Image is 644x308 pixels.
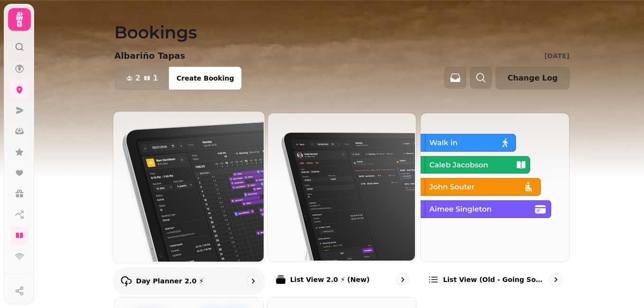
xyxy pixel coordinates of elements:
[443,275,546,284] p: List view (Old - going soon)
[113,111,265,295] a: Day Planner 2.0 ⚡Day Planner 2.0 ⚡
[114,49,185,63] p: Albariño Tapas
[176,75,234,82] span: Create Booking
[496,67,570,90] button: Change Log
[115,67,169,90] button: 21
[136,276,204,286] p: Day Planner 2.0 ⚡
[248,276,258,286] svg: go to
[135,74,140,82] span: 2
[169,67,241,90] button: Create Booking
[544,51,570,61] p: [DATE]
[551,275,561,284] svg: go to
[290,275,370,284] p: List View 2.0 ⚡ (New)
[267,112,415,261] img: List View 2.0 ⚡ (New)
[507,74,558,82] span: Change Log
[398,275,407,284] svg: go to
[420,112,568,261] img: List view (Old - going soon)
[153,74,158,82] span: 1
[112,110,264,262] img: Day Planner 2.0 ⚡
[267,113,417,293] a: List View 2.0 ⚡ (New)List View 2.0 ⚡ (New)
[420,113,570,293] a: List view (Old - going soon)List view (Old - going soon)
